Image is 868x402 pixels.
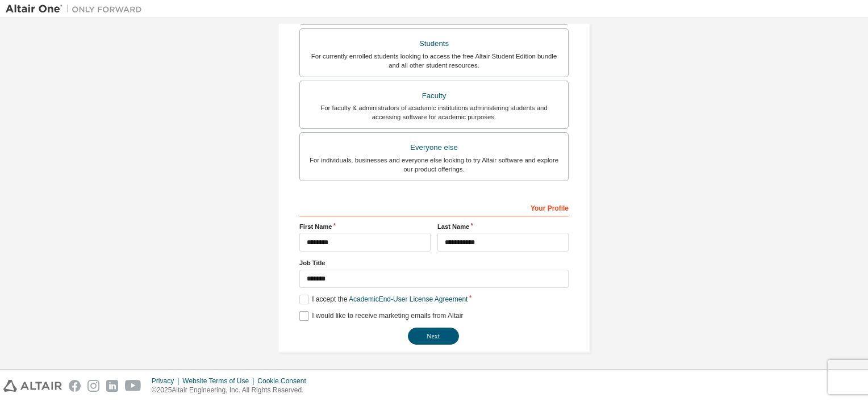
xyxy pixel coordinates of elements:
[69,380,81,392] img: facebook.svg
[299,295,468,304] label: I accept the
[152,376,182,386] div: Privacy
[307,52,561,70] div: For currently enrolled students looking to access the free Altair Student Edition bundle and all ...
[349,295,468,303] a: Academic End-User License Agreement
[125,380,141,392] img: youtube.svg
[106,380,118,392] img: linkedin.svg
[87,380,99,392] img: instagram.svg
[257,376,312,386] div: Cookie Consent
[307,103,561,122] div: For faculty & administrators of academic institutions administering students and accessing softwa...
[299,311,463,321] label: I would like to receive marketing emails from Altair
[307,156,561,174] div: For individuals, businesses and everyone else looking to try Altair software and explore our prod...
[408,328,459,345] button: Next
[299,258,569,267] label: Job Title
[307,88,561,104] div: Faculty
[152,386,313,395] p: © 2025 Altair Engineering, Inc. All Rights Reserved.
[299,222,431,231] label: First Name
[6,3,148,15] img: Altair One
[307,140,561,156] div: Everyone else
[182,376,257,386] div: Website Terms of Use
[307,36,561,52] div: Students
[3,380,62,392] img: altair_logo.svg
[437,222,569,231] label: Last Name
[299,198,569,216] div: Your Profile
